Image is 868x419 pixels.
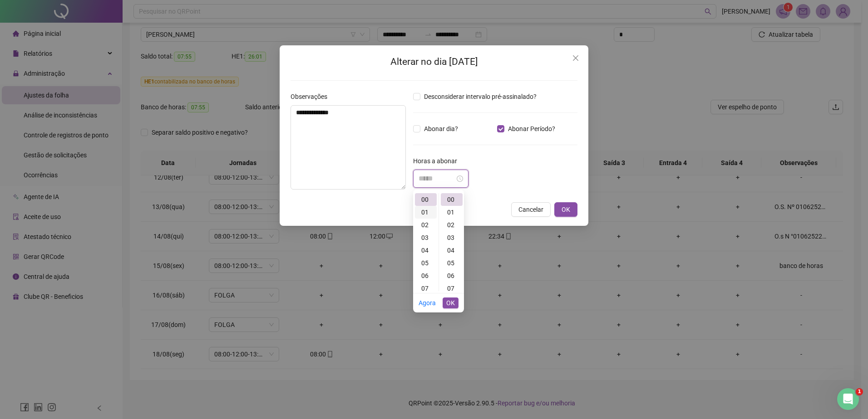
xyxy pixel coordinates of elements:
label: Observações [291,92,333,102]
h2: Alterar no dia [DATE] [291,54,577,69]
div: 03 [415,231,437,244]
iframe: Intercom live chat [837,388,859,410]
span: Abonar Período? [504,124,559,134]
div: 05 [441,257,463,269]
div: 03 [441,231,463,244]
button: OK [443,297,459,308]
div: 04 [415,244,437,257]
div: 01 [441,206,463,219]
div: 07 [441,282,463,295]
div: 07 [415,282,437,295]
span: OK [562,205,570,214]
div: 00 [415,193,437,206]
span: OK [446,298,455,308]
div: 04 [441,244,463,257]
div: 02 [441,219,463,231]
a: Agora [419,299,436,307]
span: 1 [856,388,863,395]
span: Cancelar [518,205,543,214]
div: 02 [415,219,437,231]
button: Cancelar [511,202,551,217]
div: 05 [415,257,437,269]
div: 01 [415,206,437,219]
span: close [572,54,579,62]
div: 00 [441,193,463,206]
div: 06 [415,269,437,282]
label: Horas a abonar [413,156,463,166]
span: Desconsiderar intervalo pré-assinalado? [420,92,540,102]
button: Close [568,51,583,65]
span: Abonar dia? [420,124,462,134]
div: 06 [441,269,463,282]
button: OK [554,202,577,217]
